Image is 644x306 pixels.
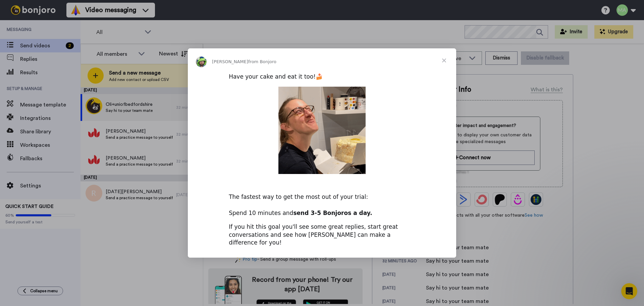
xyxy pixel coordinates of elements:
span: [PERSON_NAME] [212,59,248,64]
b: send 3-5 Bonjoros a day. [293,210,372,216]
img: Profile image for Simon [196,56,207,67]
span: from Bonjoro [248,59,276,64]
div: If you hit this goal you'll see some great replies, start great conversations and see how [PERSON... [229,223,415,247]
div: Have your cake and eat it too!🍰 [229,73,415,81]
div: The fastest way to get the most out of your trial: Spend 10 minutes and [229,185,415,217]
span: Close [432,48,456,73]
